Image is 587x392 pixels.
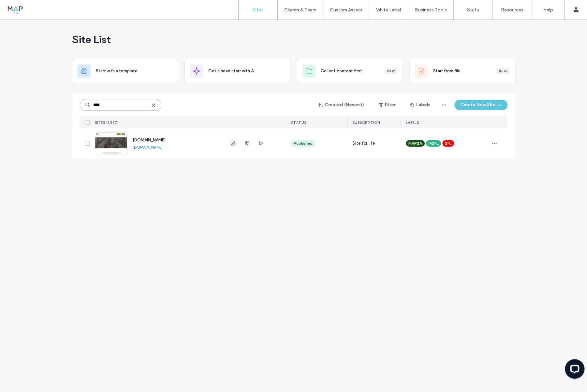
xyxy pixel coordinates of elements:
[352,140,375,147] span: Site for life
[404,100,436,110] button: Labels
[352,120,380,125] span: SUBSCRIPTION
[467,7,479,13] label: Stats
[330,7,362,13] label: Custom Assets
[294,140,313,146] div: Published
[133,138,166,142] a: [DOMAIN_NAME]
[208,68,255,74] span: Get a head start with AI
[253,7,264,13] label: Sites
[433,68,461,74] span: Start from file
[291,120,307,125] span: STATUS
[373,100,402,110] button: Filter
[313,100,370,110] button: Created (Newest)
[284,7,316,13] label: Clients & Team
[429,140,438,146] span: MSFL
[406,120,419,125] span: LABELS
[385,68,397,74] div: New
[415,7,447,13] label: Business Tools
[96,68,138,74] span: Start with a template
[543,7,553,13] label: Help
[496,68,510,74] div: Beta
[72,33,111,46] span: Site List
[321,68,362,74] span: Collect content first
[409,59,515,83] div: Start from fileBeta
[184,59,290,83] div: Get a head start with AI
[15,5,28,10] span: Help
[454,100,507,110] button: Create New Site
[133,145,163,150] a: [DOMAIN_NAME]
[297,59,403,83] div: Collect content firstNew
[95,120,119,125] span: SITES (1/177)
[72,59,178,83] div: Start with a template
[408,140,422,146] span: MAPSA
[560,356,587,384] iframe: LiveChat chat widget
[501,7,523,13] label: Resources
[445,140,451,146] span: SFL
[376,7,401,13] label: White Label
